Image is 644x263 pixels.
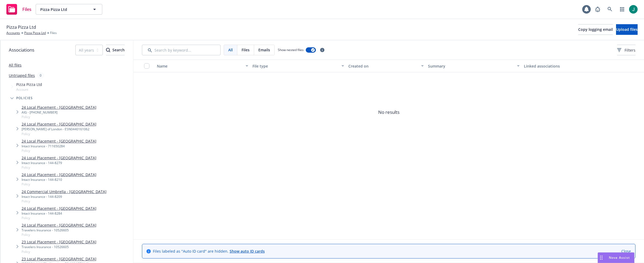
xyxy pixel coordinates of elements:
[228,47,233,53] span: All
[16,87,42,92] span: Account
[22,222,96,228] a: 24 Local Placement - [GEOGRAPHIC_DATA]
[6,24,36,31] span: Pizza Pizza Ltd
[346,60,426,72] button: Created on
[153,248,265,254] span: Files labeled as "Auto ID card" are hidden.
[4,2,34,17] a: Files
[155,60,250,72] button: Name
[22,161,96,165] div: Intact Insurance - 144-8279
[616,24,638,35] button: Upload files
[348,63,418,69] div: Created on
[617,45,635,55] button: Filters
[22,110,96,115] div: AIG - [PHONE_NUMBER]
[50,31,57,35] span: Files
[242,47,250,53] span: Files
[22,189,107,194] a: 24 Commercial Umbrella - [GEOGRAPHIC_DATA]
[24,31,46,35] a: Pizza Pizza Ltd
[22,216,96,220] span: Policy
[22,127,96,131] div: [PERSON_NAME] of London - ESN0440161062
[22,121,96,127] a: 24 Local Placement - [GEOGRAPHIC_DATA]
[106,45,125,55] button: SearchSearch
[22,206,96,211] a: 24 Local Placement - [GEOGRAPHIC_DATA]
[524,63,615,69] div: Linked associations
[157,63,242,69] div: Name
[22,148,96,153] span: Policy
[625,47,635,53] span: Filters
[22,172,96,177] a: 24 Local Placement - [GEOGRAPHIC_DATA]
[22,228,96,232] div: Travelers Insurance - 10526605
[22,138,96,144] a: 24 Local Placement - [GEOGRAPHIC_DATA]
[22,7,31,11] span: Files
[629,5,638,14] img: photo
[22,239,96,245] a: 23 Local Placement - [GEOGRAPHIC_DATA]
[621,248,631,254] a: Close
[9,62,22,68] a: All files
[22,194,107,199] div: Intact Insurance - 144-8209
[605,4,615,15] a: Search
[230,249,265,254] a: Show auto ID cards
[598,252,634,263] button: Nova Assist
[22,211,96,216] div: Intact Insurance - 144-8284
[40,7,86,12] span: Pizza Pizza Ltd
[22,199,107,203] span: Policy
[609,255,630,260] span: Nova Assist
[22,115,96,119] span: Policy
[9,73,35,78] a: Untriaged files
[9,47,34,53] span: Associations
[142,45,221,55] input: Search by keyword...
[16,82,42,87] span: Pizza Pizza Ltd
[578,27,613,32] span: Copy logging email
[252,63,338,69] div: File type
[617,47,635,53] span: Filters
[617,4,627,15] a: Switch app
[22,245,96,249] div: Travelers Insurance - 10526605
[144,63,149,69] input: Select all
[6,31,20,35] a: Accounts
[616,27,638,32] span: Upload files
[278,48,304,52] span: Show nested files
[598,253,605,263] div: Drag to move
[133,72,644,152] span: No results
[426,60,521,72] button: Summary
[22,155,96,161] a: 24 Local Placement - [GEOGRAPHIC_DATA]
[22,182,96,186] span: Policy
[22,132,96,136] span: Policy
[592,4,603,15] a: Report a Bug
[22,249,96,254] span: Policy
[22,232,96,237] span: Policy
[106,48,110,52] svg: Search
[522,60,617,72] button: Linked associations
[22,256,96,262] a: 23 Local Placement - [GEOGRAPHIC_DATA]
[22,105,96,110] a: 24 Local Placement - [GEOGRAPHIC_DATA]
[22,165,96,170] span: Policy
[428,63,513,69] div: Summary
[36,4,102,15] button: Pizza Pizza Ltd
[106,45,125,55] div: Search
[37,72,44,78] div: 0
[16,97,33,100] span: Policies
[22,144,96,148] div: Intact Insurance - 711650284
[578,24,613,35] button: Copy logging email
[250,60,346,72] button: File type
[258,47,270,53] span: Emails
[22,177,96,182] div: Intact Insurance - 144-8210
